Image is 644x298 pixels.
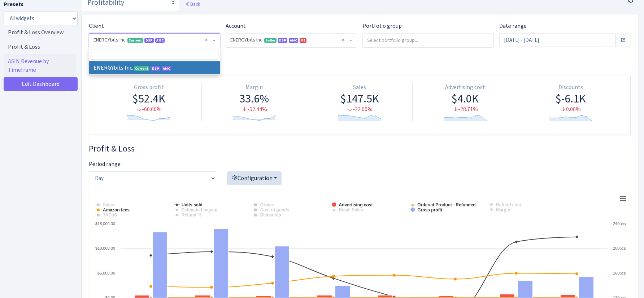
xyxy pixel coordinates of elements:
tspan: Sales [103,202,114,207]
tspan: Gross profit [417,207,442,212]
text: 240pcs [613,222,626,226]
div: Sales [310,83,409,92]
tspan: Refund % [182,212,202,218]
span: US [300,38,306,43]
a: Profit & Loss [4,40,76,54]
tspan: Refund cost [496,202,521,207]
text: 160pcs [613,271,626,275]
tspan: TACoS [103,212,117,218]
div: -60.60% [99,105,199,114]
div: $147.5K [310,92,409,105]
text: $5,000.00 [97,271,115,275]
div: -52.44% [205,105,304,114]
span: AMC [289,38,298,43]
div: 33.6% [205,92,304,105]
tspan: Orders [260,202,275,207]
div: -28.71% [415,105,515,114]
label: Date range [499,22,527,30]
tspan: Advertising cost [339,202,373,207]
a: Back [185,1,200,7]
div: $4.0K [415,92,515,105]
span: Remove all items [342,36,344,44]
span: Seller [264,38,277,43]
text: $10,000.00 [95,246,115,250]
span: Current [134,66,149,71]
span: Remove all items [205,36,208,44]
label: Portfolio group [362,22,402,30]
label: Period range: [89,160,122,168]
tspan: Units sold [182,202,203,207]
span: ENERGYbits Inc. <span class="badge badge-success">Current</span><span class="badge badge-primary"... [93,36,211,44]
span: ENERGYbits Inc. <span class="badge badge-success">Current</span><span class="badge badge-primary"... [89,34,220,47]
div: 0.00% [521,105,620,114]
input: Select portfolio group... [363,34,473,47]
h3: Widget #28 [89,144,631,154]
button: Configuration [227,171,282,185]
a: ASIN Revenue by Timeframe [4,54,76,77]
span: DSP [278,38,287,43]
tspan: Estimated payout [182,207,218,212]
tspan: Discounts [260,212,281,218]
tspan: Margin [496,207,510,212]
tspan: Amazon fees [103,207,130,212]
div: $-6.1K [521,92,620,105]
div: Discounts [521,83,620,92]
text: 200pcs [613,246,626,250]
div: Gross profit [99,83,199,92]
div: Margin [205,83,304,92]
tspan: Cost of goods [260,207,290,212]
div: $52.4K [99,92,199,105]
div: Advertising cost [415,83,515,92]
div: -22.60% [310,105,409,114]
span: DSP [151,66,160,71]
text: $15,000.00 [95,222,115,226]
span: ENERGYbits Inc. <span class="badge badge-success">Seller</span><span class="badge badge-primary">... [230,36,348,44]
h3: Widget #30 [89,59,631,69]
span: ENERGYbits Inc. <span class="badge badge-success">Seller</span><span class="badge badge-primary">... [226,34,357,47]
span: Amazon Marketing Cloud [162,66,171,71]
a: Edit Dashboard [4,77,78,91]
label: Client [89,22,104,30]
tspan: Ordered Product - Refunded [417,202,475,207]
li: ENERGYbits Inc. [89,61,220,74]
a: Profit & Loss Overview [4,25,76,40]
tspan: Retail Sales [339,207,363,212]
span: Current [127,38,143,43]
span: DSP [144,38,154,43]
label: Account [226,22,246,30]
span: AMC [155,38,165,43]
